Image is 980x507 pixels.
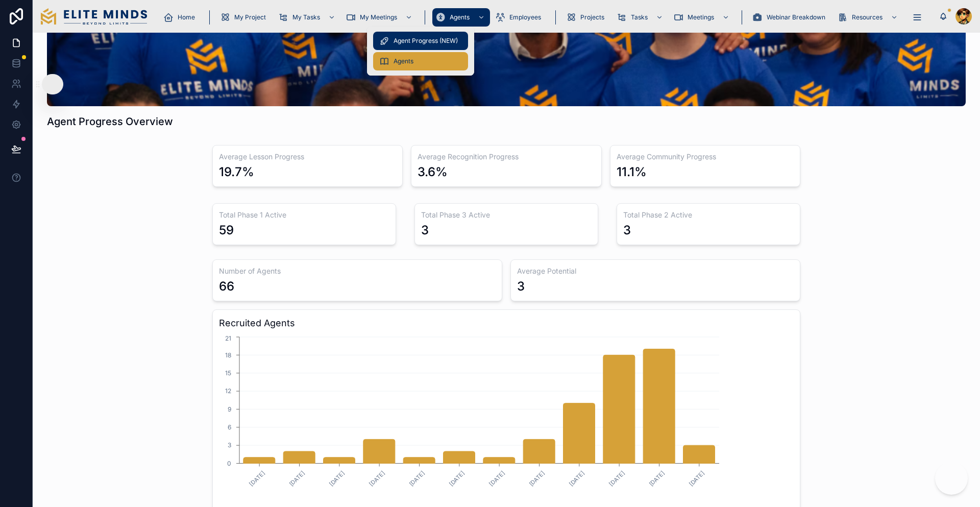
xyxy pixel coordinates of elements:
[373,52,468,70] a: Agents
[394,37,458,45] span: Agent Progress (NEW)
[368,469,386,488] text: [DATE]
[41,8,147,25] img: App logo
[623,222,631,238] div: 3
[421,210,592,220] h3: Total Phase 3 Active
[488,469,506,488] text: [DATE]
[228,441,231,449] tspan: 3
[292,13,320,21] span: My Tasks
[509,13,541,21] span: Employees
[219,266,496,276] h3: Number of Agents
[528,469,546,488] text: [DATE]
[217,8,273,27] a: My Project
[580,13,604,21] span: Projects
[47,114,173,129] h1: Agent Progress Overview
[450,13,470,21] span: Agents
[688,469,706,488] text: [DATE]
[342,8,418,27] a: My Meetings
[155,6,939,27] div: scrollable content
[835,8,903,27] a: Resources
[225,387,231,395] tspan: 12
[614,8,668,27] a: Tasks
[517,266,794,276] h3: Average Potential
[568,469,586,488] text: [DATE]
[219,210,389,220] h3: Total Phase 1 Active
[219,278,234,295] div: 66
[219,316,794,330] h3: Recruited Agents
[608,469,626,488] text: [DATE]
[563,8,611,27] a: Projects
[935,462,968,495] iframe: Botpress
[360,13,397,21] span: My Meetings
[492,8,548,27] a: Employees
[418,152,595,162] h3: Average Recognition Progress
[670,8,734,27] a: Meetings
[394,57,413,65] span: Agents
[234,13,266,21] span: My Project
[448,469,466,488] text: [DATE]
[432,8,490,27] a: Agents
[418,164,448,180] div: 3.6%
[373,32,468,50] a: Agent Progress (NEW)
[852,13,883,21] span: Resources
[219,152,396,162] h3: Average Lesson Progress
[227,460,231,467] tspan: 0
[767,13,825,21] span: Webinar Breakdown
[275,8,340,27] a: My Tasks
[178,13,195,21] span: Home
[421,222,429,238] div: 3
[225,369,231,377] tspan: 15
[517,278,525,295] div: 3
[228,423,231,431] tspan: 6
[688,13,714,21] span: Meetings
[648,469,666,488] text: [DATE]
[160,8,202,27] a: Home
[219,164,254,180] div: 19.7%
[617,164,647,180] div: 11.1%
[408,469,426,488] text: [DATE]
[228,405,231,413] tspan: 9
[328,469,346,488] text: [DATE]
[225,334,231,342] tspan: 21
[749,8,832,27] a: Webinar Breakdown
[623,210,794,220] h3: Total Phase 2 Active
[219,222,234,238] div: 59
[631,13,648,21] span: Tasks
[225,351,231,359] tspan: 18
[288,469,306,488] text: [DATE]
[248,469,266,488] text: [DATE]
[617,152,794,162] h3: Average Community Progress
